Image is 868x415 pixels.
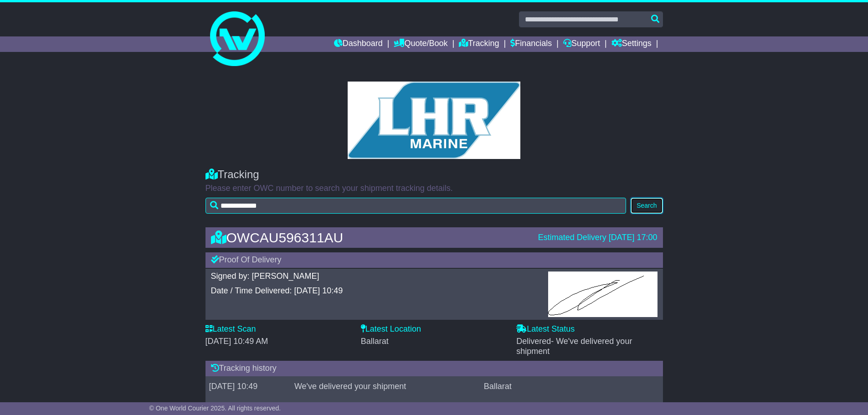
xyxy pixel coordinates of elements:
a: Quote/Book [394,36,447,52]
span: Delivered [516,337,632,356]
label: Latest Location [361,324,421,334]
span: Ballarat [361,337,389,346]
div: Tracking [205,168,663,181]
p: Please enter OWC number to search your shipment tracking details. [205,184,663,194]
td: We've delivered your shipment [291,376,480,396]
a: Tracking [459,36,499,52]
label: Latest Scan [205,324,256,334]
div: Signed by: [PERSON_NAME] [211,272,539,282]
a: Support [563,36,600,52]
span: [DATE] 10:49 AM [205,337,268,346]
img: GetCustomerLogo [348,82,521,159]
span: - We've delivered your shipment [516,337,632,356]
td: [DATE] 10:49 [205,376,291,396]
a: Settings [611,36,652,52]
a: Dashboard [334,36,383,52]
div: Proof Of Delivery [205,252,663,268]
td: Ballarat [480,376,663,396]
span: © One World Courier 2025. All rights reserved. [149,405,281,412]
button: Search [631,198,663,214]
div: Estimated Delivery [DATE] 17:00 [538,233,657,243]
div: OWCAU596311AU [206,230,534,245]
div: Date / Time Delivered: [DATE] 10:49 [211,286,539,296]
div: Tracking history [205,361,663,376]
label: Latest Status [516,324,575,334]
img: GetPodImagePublic [548,272,657,317]
a: Financials [510,36,552,52]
